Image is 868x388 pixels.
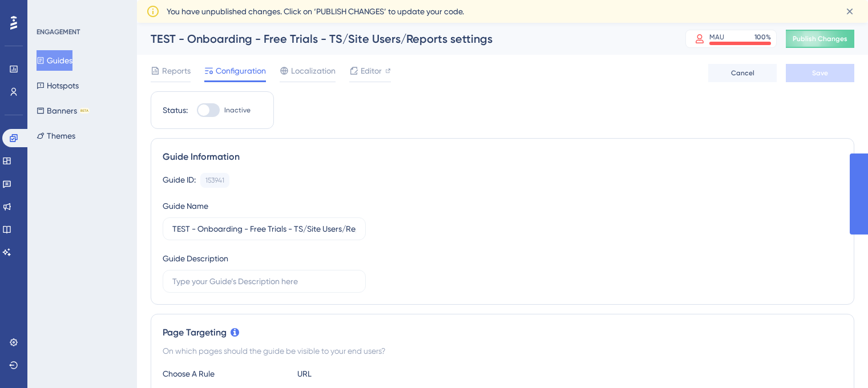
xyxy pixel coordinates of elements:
[731,68,754,78] span: Cancel
[361,64,382,78] span: Editor
[163,150,842,164] div: Guide Information
[37,126,75,146] button: Themes
[709,33,724,42] div: MAU
[37,75,79,96] button: Hotspots
[163,173,196,188] div: Guide ID:
[151,31,657,47] div: TEST - Onboarding - Free Trials - TS/Site Users/Reports settings
[162,64,191,78] span: Reports
[79,108,90,114] div: BETA
[708,64,777,82] button: Cancel
[163,199,208,213] div: Guide Name
[163,103,188,117] div: Status:
[205,176,224,185] div: 153941
[163,252,228,265] div: Guide Description
[163,344,842,358] div: On which pages should the guide be visible to your end users?
[820,343,854,377] iframe: UserGuiding AI Assistant Launcher
[163,326,842,339] div: Page Targeting
[793,34,847,43] span: Publish Changes
[37,100,90,121] button: BannersBETA
[291,64,336,78] span: Localization
[754,33,771,42] div: 100 %
[163,367,288,381] div: Choose A Rule
[37,27,80,37] div: ENGAGEMENT
[786,30,854,48] button: Publish Changes
[172,223,356,235] input: Type your Guide’s Name here
[172,275,356,288] input: Type your Guide’s Description here
[167,5,464,18] span: You have unpublished changes. Click on ‘PUBLISH CHANGES’ to update your code.
[297,367,423,381] div: URL
[37,50,72,71] button: Guides
[224,106,251,115] span: Inactive
[812,68,828,78] span: Save
[786,64,854,82] button: Save
[216,64,266,78] span: Configuration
